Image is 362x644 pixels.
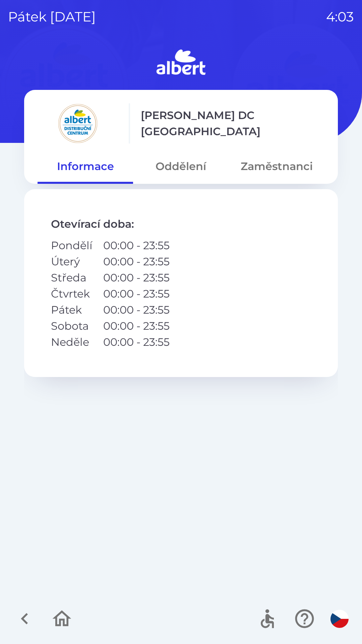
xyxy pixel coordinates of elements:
[103,237,170,254] p: 00:00 - 23:55
[51,254,93,270] p: Úterý
[103,254,170,270] p: 00:00 - 23:55
[103,334,170,350] p: 00:00 - 23:55
[141,107,324,140] p: [PERSON_NAME] DC [GEOGRAPHIC_DATA]
[38,154,133,178] button: Informace
[133,154,229,178] button: Oddělení
[51,286,93,302] p: Čtvrtek
[103,286,170,302] p: 00:00 - 23:55
[8,7,96,27] p: pátek [DATE]
[51,270,93,286] p: Středa
[51,237,93,254] p: Pondělí
[326,7,354,27] p: 4:03
[24,47,338,79] img: Logo
[330,610,349,628] img: cs flag
[229,154,324,178] button: Zaměstnanci
[103,302,170,318] p: 00:00 - 23:55
[38,103,118,144] img: 092fc4fe-19c8-4166-ad20-d7efd4551fba.png
[51,302,93,318] p: Pátek
[51,318,93,334] p: Sobota
[51,334,93,350] p: Neděle
[103,318,170,334] p: 00:00 - 23:55
[103,270,170,286] p: 00:00 - 23:55
[51,216,311,232] p: Otevírací doba :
